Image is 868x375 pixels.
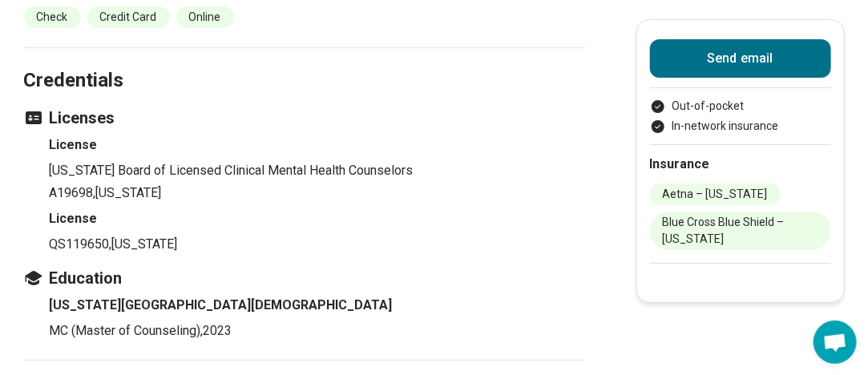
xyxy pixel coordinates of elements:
[650,118,831,135] li: In-network insurance
[50,321,585,341] p: MC (Master of Counseling) , 2023
[50,161,585,180] p: [US_STATE] Board of Licensed Clinical Mental Health Counselors
[24,29,585,95] h2: Credentials
[24,267,585,289] h3: Education
[24,107,585,129] h3: Licenses
[110,236,178,252] span: , [US_STATE]
[94,185,162,200] span: , [US_STATE]
[50,183,585,203] p: A19698
[650,212,831,250] li: Blue Cross Blue Shield – [US_STATE]
[50,209,585,228] h4: License
[813,321,857,364] div: Open chat
[50,235,585,254] p: QS119650
[24,6,81,28] li: Check
[176,6,234,28] li: Online
[650,39,831,78] button: Send email
[50,296,585,315] h4: [US_STATE][GEOGRAPHIC_DATA][DEMOGRAPHIC_DATA]
[650,98,831,115] li: Out-of-pocket
[650,98,831,135] ul: Payment options
[650,183,781,205] li: Aetna – [US_STATE]
[50,135,585,155] h4: License
[87,6,170,28] li: Credit Card
[650,155,831,174] h2: Insurance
